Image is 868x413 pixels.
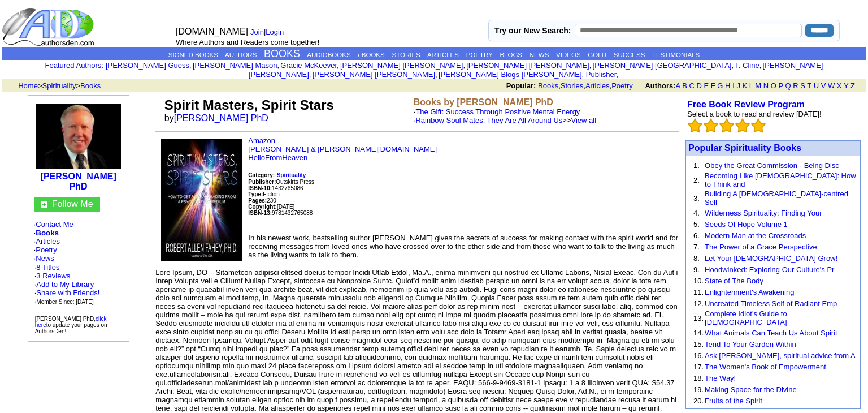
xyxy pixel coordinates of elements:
a: eBOOKS [358,51,384,58]
a: TESTIMONIALS [652,51,700,58]
a: U [814,81,819,90]
a: Share with Friends! [36,289,99,297]
a: Let Your [DEMOGRAPHIC_DATA] Grow! [705,254,837,263]
img: gc.jpg [41,201,47,208]
a: State of The Body [705,277,763,285]
a: BLOGS [500,51,522,58]
font: [PERSON_NAME] PhD, to update your pages on AuthorsDen! [35,316,107,334]
font: 5. [693,220,700,229]
a: S [800,81,805,90]
font: In his newest work, bestselling author [PERSON_NAME] gives the secrets of success for making cont... [248,234,678,259]
a: Stories [561,81,583,90]
font: 9781432765088 [248,210,313,216]
a: POETRY [466,51,493,58]
b: Pages: [248,197,267,204]
a: X [837,81,842,90]
a: Complete Idiot's Guide to [DEMOGRAPHIC_DATA] [705,309,787,326]
b: ISBN-13: [248,210,272,216]
a: Amazon [248,136,275,145]
a: Making Space for the Divine [705,385,797,394]
a: The Power of a Grace Perspective [705,243,817,251]
font: [DATE] [277,204,294,210]
a: VIDEOS [556,51,580,58]
img: 44752.jpg [161,139,242,261]
a: Fruits of the Spirit [705,397,762,405]
font: 3. [693,194,700,203]
font: : [45,61,103,70]
b: Spirituality [277,172,306,178]
a: BOOKS [264,48,300,59]
a: News [36,254,54,263]
b: ISBN-10: [248,185,272,191]
font: 12. [693,299,704,308]
font: > > [14,81,101,90]
a: Modern Man at the Crossroads [705,231,806,240]
font: Spirit Masters, Spirit Stars [164,97,334,113]
img: logo_ad.gif [2,7,97,47]
font: Where Authors and Readers come together! [176,38,319,46]
a: K [743,81,748,90]
a: [PERSON_NAME] [GEOGRAPHIC_DATA] [593,61,732,70]
b: Type: [248,191,263,197]
font: 8. [693,254,700,263]
font: · [414,107,596,124]
img: bigemptystars.png [735,118,750,133]
a: N [763,81,769,90]
font: 16. [693,351,704,360]
a: T [807,81,811,90]
a: T. Cline [735,61,759,70]
font: , , , , , , , , , , [106,61,823,79]
font: 1432765086 [248,185,303,191]
font: Select a book to read and review [DATE]! [687,110,822,118]
a: Q [785,81,791,90]
font: Fiction [248,191,279,197]
a: E [704,81,709,90]
img: bigemptystars.png [719,118,734,133]
font: i [618,72,619,78]
font: i [465,63,466,69]
font: 18. [693,374,704,382]
a: Y [844,81,848,90]
a: I [732,81,735,90]
b: Popular: [506,81,536,90]
a: STORIES [392,51,420,58]
a: What Animals Can Teach Us About Spirit [705,329,837,337]
a: Seeds Of Hope Volume 1 [705,220,788,229]
b: Books by [PERSON_NAME] PhD [414,97,553,107]
a: W [828,81,835,90]
a: Spirituality [277,170,306,179]
font: 4. [693,209,700,217]
img: 53477.jpg [36,104,121,169]
a: Hoodwinked: Exploring Our Culture's Pr [705,265,834,274]
font: i [192,63,193,69]
font: · · · [34,280,100,306]
a: B [682,81,687,90]
font: | [250,28,288,36]
a: AUDIOBOOKS [307,51,350,58]
a: Z [850,81,855,90]
font: Popular Spirituality Books [688,143,801,153]
a: J [736,81,740,90]
a: Ask [PERSON_NAME], spiritual advice from A [705,351,856,360]
font: 2. [693,176,700,184]
font: Outskirts Press [248,179,314,185]
a: [PERSON_NAME] & [PERSON_NAME][DOMAIN_NAME] [248,145,437,153]
font: 19. [693,385,704,394]
font: 14. [693,329,704,337]
font: , , , [506,81,865,90]
font: Copyright: [248,204,277,210]
font: i [761,63,762,69]
a: Enlightenment's Awakening [705,288,794,296]
a: F [711,81,715,90]
a: C [689,81,694,90]
a: H [725,81,730,90]
a: Poetry [36,246,57,254]
a: G [717,81,723,90]
img: bigemptystars.png [751,118,766,133]
a: R [793,81,798,90]
a: click here [35,316,107,328]
a: 3 Reviews [36,272,70,280]
a: [PERSON_NAME] Guess [106,61,189,70]
a: Follow Me [52,199,93,209]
